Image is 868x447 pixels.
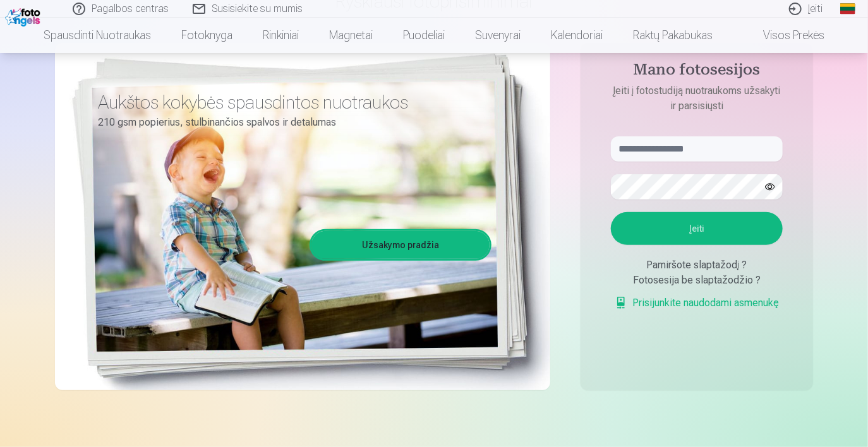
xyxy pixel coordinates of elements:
[460,18,536,53] a: Suvenyrai
[728,18,840,53] a: Visos prekės
[611,273,783,288] div: Fotosesija be slaptažodžio ?
[314,18,388,53] a: Magnetai
[536,18,618,53] a: Kalendoriai
[598,61,795,83] h4: Mano fotosesijos
[311,231,490,259] a: Užsakymo pradžia
[166,18,248,53] a: Fotoknyga
[98,114,482,131] p: 210 gsm popierius, stulbinančios spalvos ir detalumas
[28,18,166,53] a: Spausdinti nuotraukas
[618,18,728,53] a: Raktų pakabukas
[248,18,314,53] a: Rinkiniai
[98,91,482,114] h3: Aukštos kokybės spausdintos nuotraukos
[611,212,783,245] button: Įeiti
[5,5,44,27] img: /fa2
[388,18,460,53] a: Puodeliai
[615,295,779,311] a: Prisijunkite naudodami asmenukę
[611,258,783,273] div: Pamiršote slaptažodį ?
[598,83,795,114] p: Įeiti į fotostudiją nuotraukoms užsakyti ir parsisiųsti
